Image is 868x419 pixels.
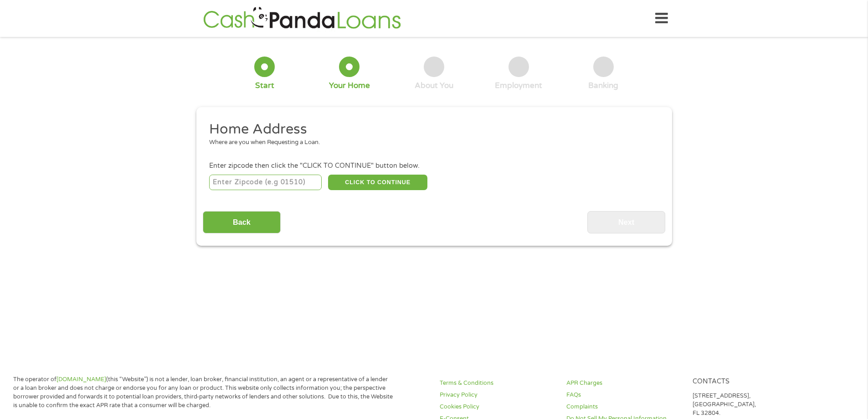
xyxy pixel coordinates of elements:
[693,378,808,386] h4: Contacts
[209,120,652,139] h2: Home Address
[588,81,618,91] div: Banking
[209,161,658,171] div: Enter zipcode then click the "CLICK TO CONTINUE" button below.
[587,211,665,233] input: Next
[566,403,682,411] a: Complaints
[255,81,274,91] div: Start
[440,403,555,411] a: Cookies Policy
[440,391,555,399] a: Privacy Policy
[209,175,322,190] input: Enter Zipcode (e.g 01510)
[13,375,393,410] p: The operator of (this “Website”) is not a lender, loan broker, financial institution, an agent or...
[566,391,682,399] a: FAQs
[203,211,281,233] input: Back
[200,5,404,31] img: GetLoanNow Logo
[56,376,106,383] a: [DOMAIN_NAME]
[209,138,652,147] div: Where are you when Requesting a Loan.
[495,81,542,91] div: Employment
[566,379,682,388] a: APR Charges
[329,81,370,91] div: Your Home
[440,379,555,388] a: Terms & Conditions
[415,81,453,91] div: About You
[693,392,808,418] p: [STREET_ADDRESS], [GEOGRAPHIC_DATA], FL 32804.
[328,175,427,190] button: CLICK TO CONTINUE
